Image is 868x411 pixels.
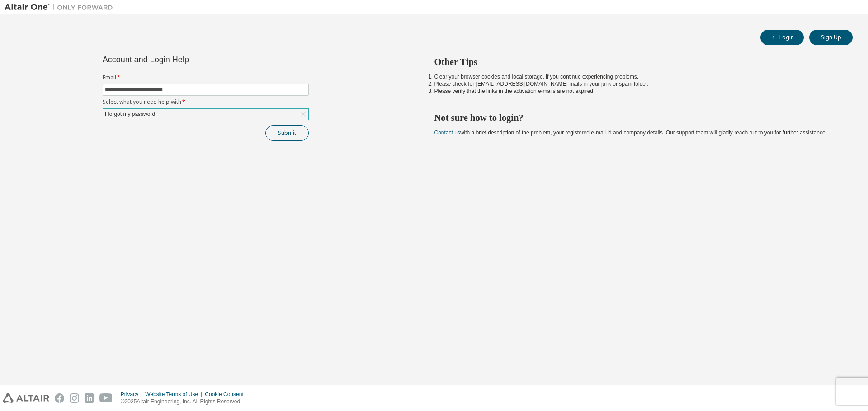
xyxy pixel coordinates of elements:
[103,74,309,81] label: Email
[265,125,309,141] button: Submit
[434,129,460,136] a: Contact us
[434,56,837,68] h2: Other Tips
[103,109,308,120] div: I forgot my password
[434,80,837,88] li: Please check for [EMAIL_ADDRESS][DOMAIN_NAME] mails in your junk or spam folder.
[145,391,205,398] div: Website Terms of Use
[55,393,64,403] img: facebook.svg
[205,391,249,398] div: Cookie Consent
[103,56,268,63] div: Account and Login Help
[104,109,156,119] div: I forgot my password
[70,393,79,403] img: instagram.svg
[434,112,837,124] h2: Not sure how to login?
[99,393,113,403] img: youtube.svg
[121,398,249,406] p: © 2025 Altair Engineering, Inc. All Rights Reserved.
[434,73,837,80] li: Clear your browser cookies and local storage, if you continue experiencing problems.
[3,393,49,403] img: altair_logo.svg
[434,88,837,95] li: Please verify that the links in the activation e-mails are not expired.
[85,393,94,403] img: linkedin.svg
[121,391,145,398] div: Privacy
[5,3,118,12] img: Altair One
[103,98,309,106] label: Select what you need help with
[434,129,827,136] span: with a brief description of the problem, your registered e-mail id and company details. Our suppo...
[809,30,853,45] button: Sign Up
[760,30,804,45] button: Login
